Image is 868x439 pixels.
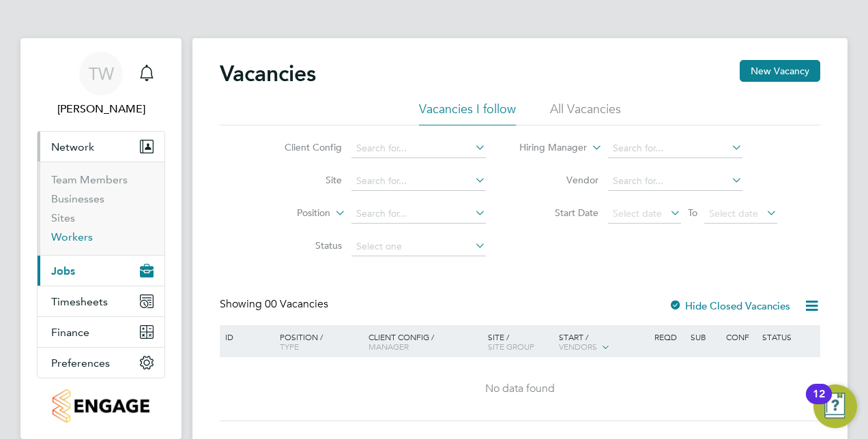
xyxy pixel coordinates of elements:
input: Search for... [608,172,742,191]
span: Jobs [51,264,75,277]
div: Showing [220,297,331,312]
label: Position [252,207,330,220]
label: Client Config [263,141,342,153]
div: Network [38,162,164,255]
div: 12 [813,394,825,412]
span: Type [280,341,299,352]
label: Site [263,174,342,186]
button: Jobs [38,256,164,286]
div: Client Config / [365,325,484,358]
h2: Vacancies [220,60,316,87]
span: Vendors [559,341,597,352]
div: Status [759,325,818,348]
div: Start / [555,325,651,359]
nav: Main navigation [20,38,182,439]
div: Site / [484,325,556,358]
li: Vacancies I follow [419,101,516,125]
span: Timesheets [51,295,108,308]
input: Search for... [351,139,486,158]
a: Businesses [51,192,104,205]
a: Team Members [51,173,128,186]
div: No data found [222,382,818,396]
div: Sub [687,325,723,348]
label: Hiring Manager [508,141,587,155]
span: Select date [709,207,758,219]
a: TW[PERSON_NAME] [37,52,165,117]
label: Start Date [520,207,598,219]
a: Sites [51,211,75,224]
div: Position / [270,325,365,358]
img: countryside-properties-logo-retina.png [53,389,149,423]
button: Network [38,132,164,162]
span: Select date [613,207,662,219]
div: Conf [723,325,758,348]
span: TW [89,65,114,82]
button: Finance [38,317,164,347]
button: Open Resource Center, 12 new notifications [813,384,857,428]
a: Workers [51,230,93,243]
a: Go to home page [37,389,165,423]
span: Network [51,140,94,153]
input: Search for... [351,205,486,224]
span: Toni Wright [37,101,165,117]
input: Search for... [608,139,742,158]
li: All Vacancies [550,101,621,125]
button: Preferences [38,348,164,378]
label: Status [263,239,342,252]
span: Manager [368,341,409,352]
span: Finance [51,326,89,339]
button: Timesheets [38,286,164,316]
span: Site Group [488,341,534,352]
input: Select one [351,237,486,256]
input: Search for... [351,172,486,191]
label: Vendor [520,174,598,186]
button: New Vacancy [740,60,820,82]
span: 00 Vacancies [265,297,328,311]
div: ID [222,325,270,348]
label: Hide Closed Vacancies [669,299,790,312]
span: To [684,204,701,222]
span: Preferences [51,357,110,369]
div: Reqd [651,325,686,348]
